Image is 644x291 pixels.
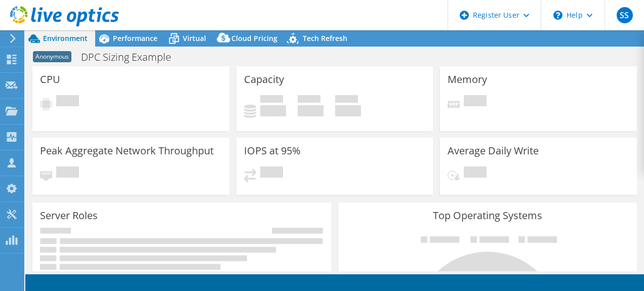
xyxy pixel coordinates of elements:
h4: 0 GiB [260,105,286,116]
span: Free [298,95,320,105]
span: Pending [56,95,79,109]
h1: DPC Sizing Example [76,52,187,63]
span: Virtual [183,33,206,43]
h4: 0 GiB [298,105,324,116]
span: Total [335,95,358,105]
h3: Top Operating Systems [346,210,629,221]
h3: Capacity [244,74,284,85]
svg: \n [553,11,562,20]
span: SS [617,7,633,23]
h3: IOPS at 95% [244,145,301,156]
span: Pending [464,167,487,180]
span: Environment [43,33,88,43]
h4: 0 GiB [335,105,361,116]
span: Tech Refresh [303,33,347,43]
h3: Peak Aggregate Network Throughput [40,145,214,156]
h3: CPU [40,74,60,85]
h3: Server Roles [40,210,98,221]
span: Used [260,95,283,105]
span: Pending [260,167,283,180]
span: Pending [56,167,79,180]
span: Cloud Pricing [231,33,277,43]
span: Pending [464,95,487,109]
h3: Average Daily Write [448,145,539,156]
span: Anonymous [33,51,71,62]
h3: Memory [448,74,487,85]
span: Performance [113,33,157,43]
